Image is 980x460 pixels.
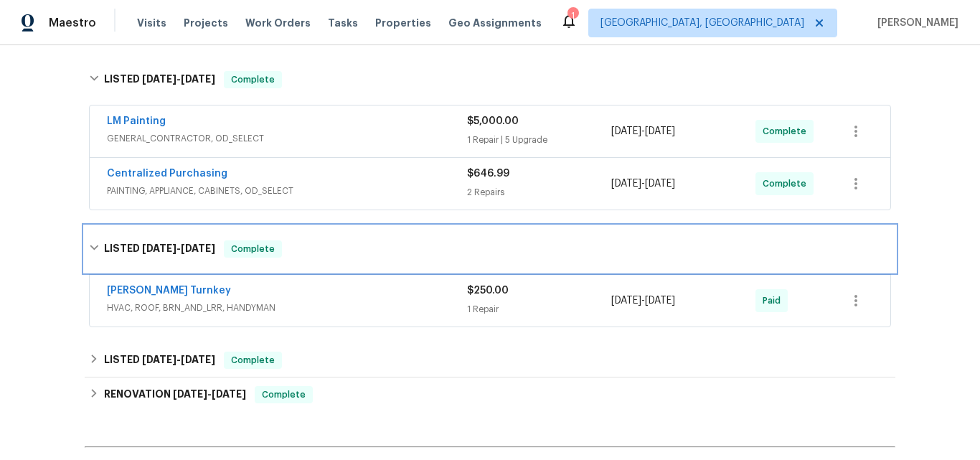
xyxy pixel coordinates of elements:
[85,226,895,272] div: LISTED [DATE]-[DATE]Complete
[611,124,675,139] span: -
[467,302,611,316] div: 1 Repair
[107,169,227,179] a: Centralized Purchasing
[375,16,431,30] span: Properties
[181,243,215,253] span: [DATE]
[611,294,675,308] span: -
[142,243,176,253] span: [DATE]
[142,243,215,253] span: -
[600,16,804,30] span: [GEOGRAPHIC_DATA], [GEOGRAPHIC_DATA]
[212,389,246,399] span: [DATE]
[107,116,166,126] a: LM Painting
[467,286,509,296] span: $250.00
[645,179,675,189] span: [DATE]
[467,133,611,147] div: 1 Repair | 5 Upgrade
[173,389,246,399] span: -
[107,131,467,146] span: GENERAL_CONTRACTOR, OD_SELECT
[467,116,519,126] span: $5,000.00
[104,386,246,403] h6: RENOVATION
[85,343,895,377] div: LISTED [DATE]-[DATE]Complete
[763,177,812,191] span: Complete
[611,179,641,189] span: [DATE]
[256,388,311,402] span: Complete
[142,74,176,84] span: [DATE]
[181,355,215,365] span: [DATE]
[107,286,231,296] a: [PERSON_NAME] Turnkey
[107,184,467,198] span: PAINTING, APPLIANCE, CABINETS, OD_SELECT
[611,296,641,306] span: [DATE]
[467,185,611,200] div: 2 Repairs
[137,16,166,30] span: Visits
[763,124,812,139] span: Complete
[567,9,578,23] div: 1
[611,177,675,191] span: -
[181,74,215,84] span: [DATE]
[85,377,895,412] div: RENOVATION [DATE]-[DATE]Complete
[142,355,215,365] span: -
[328,18,358,28] span: Tasks
[611,126,641,136] span: [DATE]
[225,353,281,367] span: Complete
[142,74,215,84] span: -
[872,16,958,30] span: [PERSON_NAME]
[763,294,786,308] span: Paid
[104,71,215,88] h6: LISTED
[645,126,675,136] span: [DATE]
[225,72,281,87] span: Complete
[142,355,176,365] span: [DATE]
[225,242,281,256] span: Complete
[645,296,675,306] span: [DATE]
[467,169,509,179] span: $646.99
[173,389,207,399] span: [DATE]
[85,57,895,103] div: LISTED [DATE]-[DATE]Complete
[104,352,215,369] h6: LISTED
[184,16,228,30] span: Projects
[448,16,542,30] span: Geo Assignments
[104,240,215,258] h6: LISTED
[245,16,311,30] span: Work Orders
[49,16,96,30] span: Maestro
[107,301,467,315] span: HVAC, ROOF, BRN_AND_LRR, HANDYMAN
